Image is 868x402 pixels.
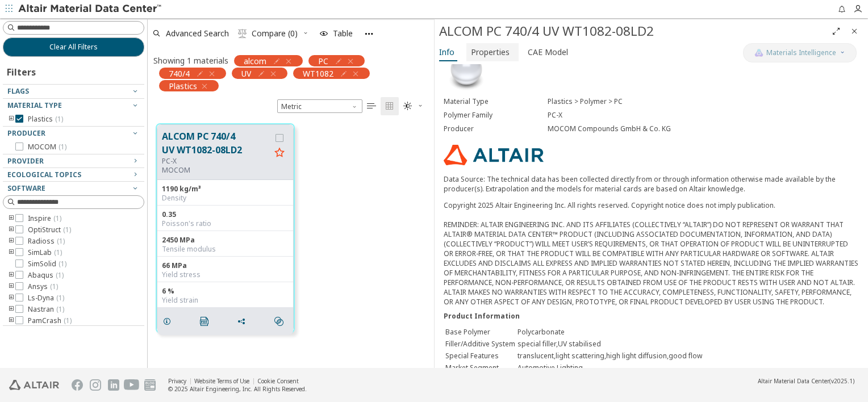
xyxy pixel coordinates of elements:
[318,56,328,66] span: PC
[439,22,827,40] div: ALCOM PC 740/4 UV WT1082-08LD2
[445,362,516,373] td: Market Segment
[548,124,859,133] div: MOCOM Compounds GmbH & Co. KG
[445,350,516,361] td: Special Features
[56,270,64,280] span: ( 1 )
[18,3,163,15] img: Altair Material Data Center
[64,316,72,325] span: ( 1 )
[157,310,181,333] button: Details
[28,143,66,152] span: MOCOM
[7,86,29,96] span: Flags
[162,296,289,305] div: Yield strain
[232,310,256,333] button: Share
[754,48,763,57] img: AI Copilot
[162,185,289,194] div: 1190 kg/m³
[3,57,41,84] div: Filters
[53,213,61,223] span: ( 1 )
[168,385,307,393] div: © 2025 Altair Engineering, Inc. All Rights Reserved.
[270,144,289,162] button: Favorite
[277,99,362,113] span: Metric
[169,68,190,78] span: 740/4
[517,350,703,361] td: translucent,light scattering,high light diffusion,good flow
[7,305,15,314] i: toogle group
[7,115,15,124] i: toogle group
[3,127,144,140] button: Producer
[162,129,270,157] button: ALCOM PC 740/4 UV WT1082-08LD2
[548,111,859,120] div: PC-X
[49,43,98,52] span: Clear All Filters
[743,43,857,62] button: AI CopilotMaterials Intelligence
[758,377,854,385] div: (v2025.1)
[7,294,15,303] i: toogle group
[241,68,251,78] span: UV
[7,316,15,325] i: toogle group
[471,43,510,61] span: Properties
[59,259,66,269] span: ( 1 )
[548,97,859,106] div: Plastics > Polymer > PC
[7,225,15,235] i: toogle group
[385,102,394,111] i: 
[444,174,859,194] p: Data Source: The technical data has been collected directly from or through information otherwise...
[439,43,454,61] span: Info
[758,377,829,385] span: Altair Material Data Center
[445,338,516,349] td: Filler/Additive System
[55,114,63,124] span: ( 1 )
[444,111,548,120] div: Polymer Family
[166,30,229,37] span: Advanced Search
[28,237,65,246] span: Radioss
[28,115,63,124] span: Plastics
[54,248,62,257] span: ( 1 )
[845,22,863,40] button: Close
[200,317,209,326] i: 
[162,210,289,219] div: 0.35
[7,271,15,280] i: toogle group
[7,183,45,193] span: Software
[56,304,64,314] span: ( 1 )
[162,166,270,175] p: MOCOM
[269,310,293,333] button: Similar search
[63,225,71,235] span: ( 1 )
[28,294,64,303] span: Ls-Dyna
[7,214,15,223] i: toogle group
[3,37,144,57] button: Clear All Filters
[28,259,66,269] span: SimSolid
[28,271,64,280] span: Abaqus
[162,194,289,203] div: Density
[162,261,289,270] div: 66 MPa
[444,97,548,106] div: Material Type
[162,287,289,296] div: 6 %
[517,362,703,373] td: Automotive,Lighting
[3,154,144,168] button: Provider
[766,48,836,57] span: Materials Intelligence
[169,81,197,91] span: Plastics
[7,170,81,179] span: Ecological Topics
[333,30,353,37] span: Table
[162,270,289,279] div: Yield stress
[28,305,64,314] span: Nastran
[50,282,58,291] span: ( 1 )
[59,142,66,152] span: ( 1 )
[444,311,859,321] div: Product Information
[7,128,45,138] span: Producer
[303,68,333,78] span: WT1082
[7,237,15,246] i: toogle group
[3,168,144,182] button: Ecological Topics
[381,97,399,115] button: Tile View
[517,326,703,337] td: Polycarbonate
[162,219,289,228] div: Poisson's ratio
[274,317,283,326] i: 
[3,85,144,98] button: Flags
[9,380,59,390] img: Altair Engineering
[168,377,186,385] a: Privacy
[362,97,381,115] button: Table View
[153,55,228,66] div: Showing 1 materials
[195,310,219,333] button: PDF Download
[28,225,71,235] span: OptiStruct
[403,102,412,111] i: 
[444,47,489,93] img: Material Type Image
[148,115,434,368] div: grid
[56,293,64,303] span: ( 1 )
[28,316,72,325] span: PamCrash
[444,145,544,165] img: Logo - Provider
[3,99,144,112] button: Material Type
[444,124,548,133] div: Producer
